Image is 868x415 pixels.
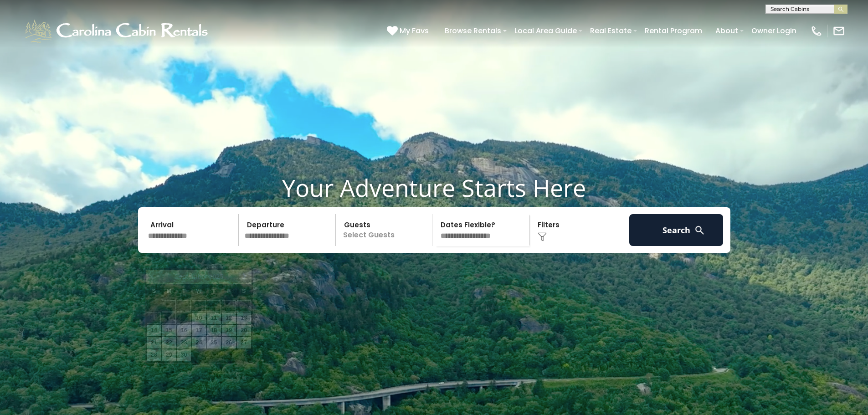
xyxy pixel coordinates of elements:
[177,325,191,336] a: 16
[209,273,223,280] span: 2025
[711,23,743,39] a: About
[538,232,547,241] img: filter--v1.png
[177,349,191,361] a: 30
[147,337,161,348] a: 21
[162,325,176,336] a: 15
[162,349,176,361] a: 29
[629,214,724,246] button: Search
[175,273,207,280] span: September
[242,288,246,294] span: Saturday
[166,288,171,294] span: Monday
[192,337,206,348] a: 24
[192,325,206,336] a: 17
[222,325,236,336] a: 19
[510,23,581,39] a: Local Area Guide
[832,25,845,37] img: mail-regular-white.png
[241,273,248,280] span: Next
[147,349,161,361] a: 28
[162,337,176,348] a: 22
[339,214,432,246] p: Select Guests
[147,325,161,336] a: 14
[23,17,212,45] img: White-1-1-2.png
[640,23,707,39] a: Rental Program
[239,271,251,282] a: Next
[192,313,206,324] a: 10
[207,313,221,324] a: 11
[747,23,801,39] a: Owner Login
[222,313,236,324] a: 12
[227,288,231,294] span: Friday
[7,174,861,202] h1: Your Adventure Starts Here
[207,325,221,336] a: 18
[400,25,429,36] span: My Favs
[152,288,156,294] span: Sunday
[212,288,216,294] span: Thursday
[196,288,202,294] span: Wednesday
[586,23,636,39] a: Real Estate
[440,23,506,39] a: Browse Rentals
[182,288,186,294] span: Tuesday
[237,313,251,324] a: 13
[237,325,251,336] a: 20
[207,337,221,348] a: 25
[387,25,431,37] a: My Favs
[237,337,251,348] a: 27
[177,337,191,348] a: 23
[810,25,823,37] img: phone-regular-white.png
[694,225,705,236] img: search-regular-white.png
[222,337,236,348] a: 26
